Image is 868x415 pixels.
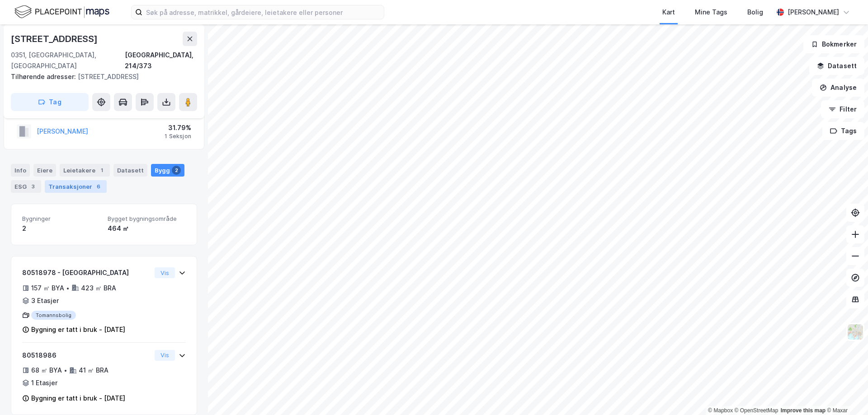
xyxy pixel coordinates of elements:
[165,133,191,140] div: 1 Seksjon
[31,378,57,388] div: 1 Etasjer
[151,164,184,177] div: Bygg
[33,164,56,177] div: Eiere
[142,5,384,19] input: Søk på adresse, matrikkel, gårdeiere, leietakere eller personer
[108,215,186,223] span: Bygget bygningsområde
[809,57,864,75] button: Datasett
[31,283,64,294] div: 157 ㎡ BYA
[66,284,70,292] div: •
[113,164,147,177] div: Datasett
[747,7,763,18] div: Bolig
[155,350,175,361] button: Vis
[11,164,30,177] div: Info
[11,180,41,193] div: ESG
[60,164,110,177] div: Leietakere
[847,323,864,340] img: Z
[708,407,733,414] a: Mapbox
[125,50,197,71] div: [GEOGRAPHIC_DATA], 214/373
[788,7,839,18] div: [PERSON_NAME]
[79,365,108,376] div: 41 ㎡ BRA
[821,100,864,118] button: Filter
[812,79,864,97] button: Analyse
[695,7,727,18] div: Mine Tags
[822,122,864,140] button: Tags
[94,182,103,191] div: 6
[165,122,191,133] div: 31.79%
[11,93,89,111] button: Tag
[11,50,125,71] div: 0351, [GEOGRAPHIC_DATA], [GEOGRAPHIC_DATA]
[64,367,67,374] div: •
[735,407,778,414] a: OpenStreetMap
[31,365,62,376] div: 68 ㎡ BYA
[662,7,675,18] div: Kart
[81,283,116,294] div: 423 ㎡ BRA
[172,166,181,175] div: 2
[14,4,109,20] img: logo.f888ab2527a4732fd821a326f86c7f29.svg
[22,223,100,234] div: 2
[22,350,151,361] div: 80518986
[31,393,125,404] div: Bygning er tatt i bruk - [DATE]
[31,324,125,335] div: Bygning er tatt i bruk - [DATE]
[45,180,107,193] div: Transaksjoner
[781,407,826,414] a: Improve this map
[11,71,190,82] div: [STREET_ADDRESS]
[155,267,175,278] button: Vis
[108,223,186,234] div: 464 ㎡
[28,182,38,191] div: 3
[31,295,59,306] div: 3 Etasjer
[11,73,78,80] span: Tilhørende adresser:
[22,267,151,278] div: 80518978 - [GEOGRAPHIC_DATA]
[803,35,864,53] button: Bokmerker
[22,215,100,223] span: Bygninger
[97,166,106,175] div: 1
[823,372,868,415] iframe: Chat Widget
[11,32,99,46] div: [STREET_ADDRESS]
